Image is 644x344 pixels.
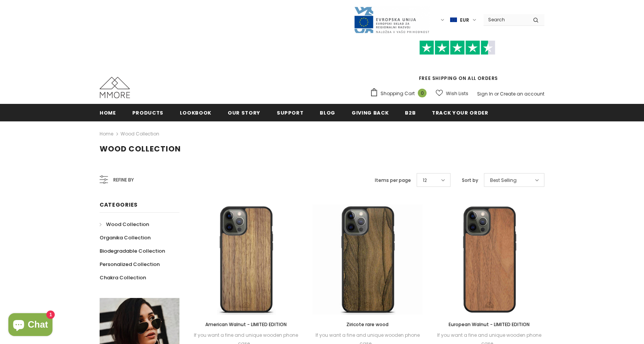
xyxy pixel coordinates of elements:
[375,177,411,184] label: Items per page
[191,320,301,329] a: American Walnut - LIMITED EDITION
[432,104,488,121] a: Track your order
[500,91,544,97] a: Create an account
[100,247,165,255] span: Biodegradable Collection
[405,109,416,116] span: B2B
[100,258,160,271] a: Personalized Collection
[106,221,149,228] span: Wood Collection
[100,104,116,121] a: Home
[100,129,113,139] a: Home
[462,177,478,184] label: Sort by
[100,261,160,268] span: Personalized Collection
[132,104,163,121] a: Products
[100,77,130,98] img: MMORE Cases
[320,109,335,116] span: Blog
[100,244,165,258] a: Biodegradable Collection
[228,104,260,121] a: Our Story
[100,271,146,284] a: Chakra Collection
[100,231,151,244] a: Organika Collection
[418,89,427,97] span: 0
[436,87,468,100] a: Wish Lists
[354,6,430,34] img: Javni Razpis
[370,88,430,99] a: Shopping Cart 0
[132,109,163,116] span: Products
[100,218,149,231] a: Wood Collection
[419,40,495,55] img: Trust Pilot Stars
[352,109,389,116] span: Giving back
[354,16,430,23] a: Javni Razpis
[6,313,55,338] inbox-online-store-chat: Shopify online store chat
[346,321,389,328] span: Ziricote rare wood
[100,234,151,241] span: Organika Collection
[121,131,159,137] a: Wood Collection
[205,321,287,328] span: American Walnut - LIMITED EDITION
[477,91,493,97] a: Sign In
[100,274,146,281] span: Chakra Collection
[460,16,469,24] span: EUR
[277,109,304,116] span: support
[434,320,544,329] a: European Walnut - LIMITED EDITION
[446,90,468,97] span: Wish Lists
[113,176,134,184] span: Refine by
[484,14,527,25] input: Search Site
[100,143,181,154] span: Wood Collection
[432,109,488,116] span: Track your order
[100,109,116,116] span: Home
[180,104,211,121] a: Lookbook
[405,104,416,121] a: B2B
[100,201,138,209] span: Categories
[490,177,517,184] span: Best Selling
[320,104,335,121] a: Blog
[423,177,427,184] span: 12
[381,90,415,97] span: Shopping Cart
[312,320,423,329] a: Ziricote rare wood
[352,104,389,121] a: Giving back
[180,109,211,116] span: Lookbook
[370,44,544,81] span: FREE SHIPPING ON ALL ORDERS
[494,91,499,97] span: or
[449,321,530,328] span: European Walnut - LIMITED EDITION
[228,109,260,116] span: Our Story
[370,55,544,75] iframe: Customer reviews powered by Trustpilot
[277,104,304,121] a: support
